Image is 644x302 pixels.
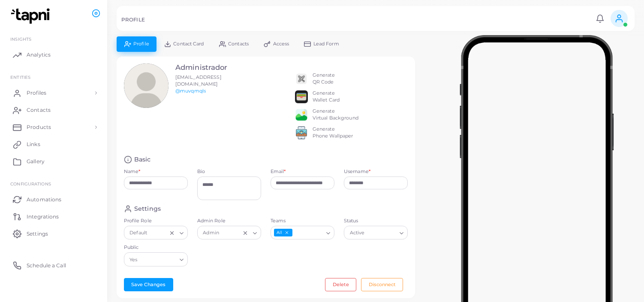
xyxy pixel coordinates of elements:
[27,262,66,269] span: Schedule a Call
[6,136,101,153] a: Links
[325,278,356,291] button: Delete
[313,90,340,104] div: Generate Wallet Card
[6,84,101,102] a: Profiles
[133,42,149,46] span: Profile
[295,108,308,121] img: e64e04433dee680bcc62d3a6779a8f701ecaf3be228fb80ea91b313d80e16e10.png
[295,126,308,139] img: 522fc3d1c3555ff804a1a379a540d0107ed87845162a92721bf5e2ebbcc3ae6c.png
[27,230,48,238] span: Settings
[8,8,55,24] img: logo
[344,218,408,224] label: Status
[313,108,358,122] div: Generate Virtual Background
[344,226,408,239] div: Search for option
[6,102,101,119] a: Contacts
[344,168,370,175] label: Username
[139,255,176,264] input: Search for option
[124,252,188,266] div: Search for option
[221,228,240,238] input: Search for option
[27,213,59,221] span: Integrations
[124,244,188,251] label: Public
[367,228,396,238] input: Search for option
[173,42,204,46] span: Contact Card
[124,218,188,224] label: Profile Role
[6,191,101,208] a: Automations
[27,123,51,131] span: Products
[27,51,51,59] span: Analytics
[175,88,206,94] a: @muvqmqls
[134,205,161,213] h4: Settings
[27,158,45,165] span: Gallery
[134,155,151,164] h4: Basic
[10,36,31,42] span: INSIGHTS
[129,229,148,238] span: Default
[10,75,30,80] span: ENTITIES
[6,257,101,274] a: Schedule a Call
[149,228,167,238] input: Search for option
[293,228,323,238] input: Search for option
[169,229,175,236] button: Clear Selected
[313,42,339,46] span: Lead Form
[242,229,248,236] button: Clear Selected
[27,106,51,114] span: Contacts
[6,208,101,225] a: Integrations
[202,229,220,238] span: Admin
[271,226,334,239] div: Search for option
[129,255,139,264] span: Yes
[175,74,222,87] span: [EMAIL_ADDRESS][DOMAIN_NAME]
[273,42,289,46] span: Access
[6,225,101,242] a: Settings
[274,229,292,237] span: All
[197,226,261,239] div: Search for option
[27,89,46,97] span: Profiles
[313,126,353,140] div: Generate Phone Wallpaper
[121,17,145,23] h5: PROFILE
[27,141,40,148] span: Links
[6,119,101,136] a: Products
[271,168,286,175] label: Email
[124,168,141,175] label: Name
[197,218,261,224] label: Admin Role
[349,229,366,238] span: Active
[271,218,334,224] label: Teams
[295,72,308,85] img: qr2.png
[10,181,51,186] span: Configurations
[228,42,249,46] span: Contacts
[361,278,403,291] button: Disconnect
[27,196,61,203] span: Automations
[175,63,237,72] h3: Administrador
[295,90,308,103] img: apple-wallet.png
[197,168,261,175] label: Bio
[284,230,290,236] button: Deselect All
[6,46,101,63] a: Analytics
[6,153,101,170] a: Gallery
[124,278,173,291] button: Save Changes
[313,72,335,86] div: Generate QR Code
[124,226,188,239] div: Search for option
